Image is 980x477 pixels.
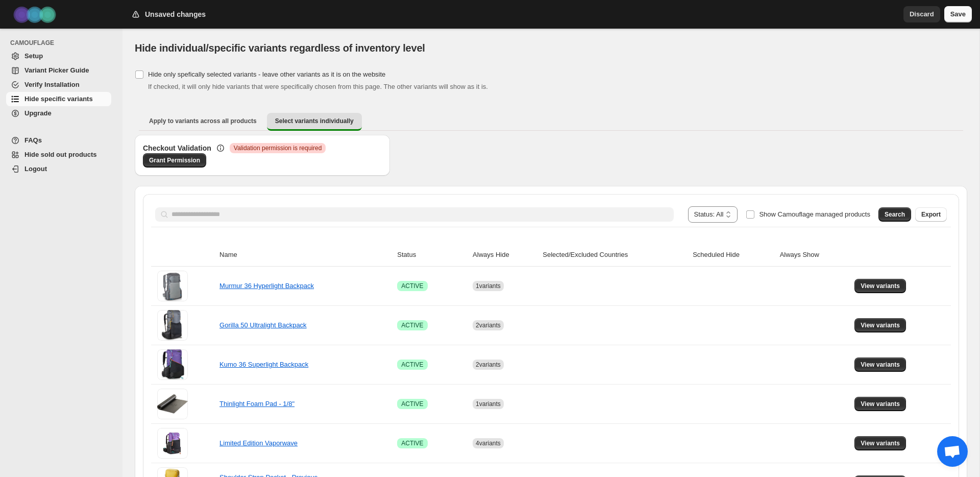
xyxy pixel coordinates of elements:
span: View variants [861,361,900,369]
span: If checked, it will only hide variants that were specifically chosen from this page. The other va... [148,83,488,90]
a: Verify Installation [6,78,111,92]
a: Thinlight Foam Pad - 1/8" [219,400,295,408]
span: Show Camouflage managed products [759,210,870,218]
span: 1 variants [476,282,501,290]
span: Verify Installation [24,81,80,88]
button: Discard [903,6,940,22]
button: View variants [854,436,906,450]
a: Hide sold out products [6,148,111,162]
img: Murmur 36 Hyperlight Backpack [157,271,188,301]
a: Gorilla 50 Ultralight Backpack [219,321,307,329]
span: Hide specific variants [24,95,93,103]
a: Upgrade [6,106,111,121]
th: Scheduled Hide [690,244,776,267]
a: Murmur 36 Hyperlight Backpack [219,282,314,290]
span: Apply to variants across all products [149,117,257,125]
div: Open chat [937,436,968,467]
span: ACTIVE [401,400,423,408]
span: Upgrade [24,109,52,117]
span: ACTIVE [401,439,423,447]
span: Hide sold out products [24,151,97,158]
h3: Checkout Validation [143,143,211,153]
a: FAQs [6,133,111,148]
th: Always Hide [470,244,540,267]
a: Logout [6,162,111,176]
span: ACTIVE [401,282,423,290]
button: View variants [854,279,906,293]
img: Thinlight Foam Pad - 1/8" [157,389,188,419]
span: 4 variants [476,440,501,447]
th: Name [216,244,394,267]
th: Always Show [777,244,852,267]
span: Variant Picker Guide [24,66,89,74]
span: 1 variants [476,400,501,408]
button: Save [944,6,972,22]
button: Search [878,207,911,222]
a: Grant Permission [143,153,206,168]
a: Variant Picker Guide [6,63,111,78]
a: Kumo 36 Superlight Backpack [219,361,308,368]
span: Hide individual/specific variants regardless of inventory level [135,42,425,54]
span: FAQs [24,136,42,144]
th: Selected/Excluded Countries [540,244,690,267]
button: Apply to variants across all products [141,113,265,129]
span: ACTIVE [401,361,423,369]
button: View variants [854,397,906,411]
span: CAMOUFLAGE [10,39,115,47]
span: View variants [861,439,900,447]
span: Validation permission is required [234,144,322,152]
span: Hide only spefically selected variants - leave other variants as it is on the website [148,70,385,78]
button: Export [915,207,947,222]
img: Limited Edition Vaporwave [157,428,188,459]
span: Setup [24,52,43,60]
span: View variants [861,321,900,329]
span: 2 variants [476,361,501,368]
th: Status [394,244,470,267]
span: Export [921,210,941,219]
span: ACTIVE [401,321,423,329]
a: Hide specific variants [6,92,111,106]
span: Grant Permission [149,156,200,164]
a: Setup [6,49,111,63]
img: Gorilla 50 Ultralight Backpack [157,310,188,341]
button: View variants [854,318,906,332]
a: Limited Edition Vaporwave [219,439,298,447]
span: View variants [861,400,900,408]
h2: Unsaved changes [145,9,206,19]
button: Select variants individually [267,113,362,131]
span: Discard [910,9,934,19]
span: Search [885,210,905,219]
span: 2 variants [476,322,501,329]
img: Kumo 36 Superlight Backpack [157,349,188,380]
span: Select variants individually [275,117,354,125]
span: Logout [24,165,47,173]
span: View variants [861,282,900,290]
button: View variants [854,357,906,372]
span: Save [950,9,966,19]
